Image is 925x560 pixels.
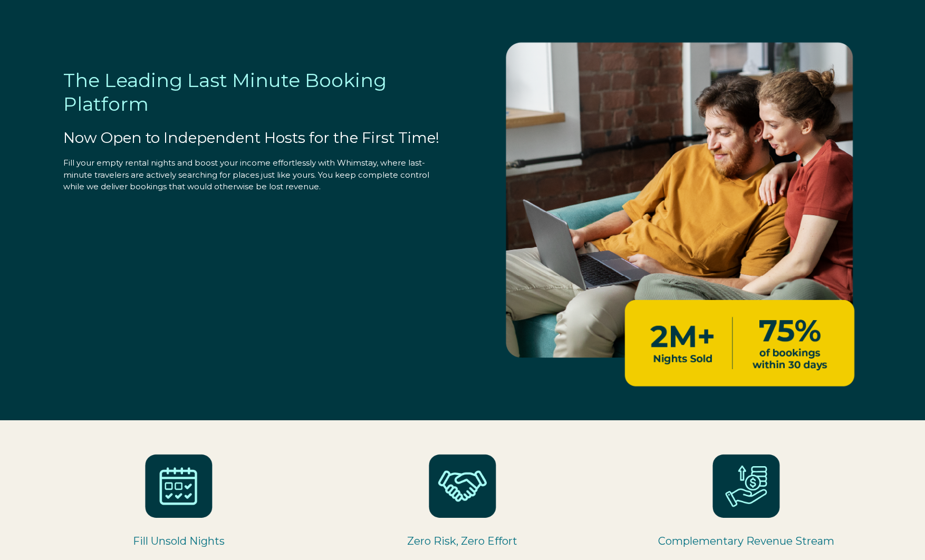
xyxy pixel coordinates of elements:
span: Now Open to Independent Hosts for the First Time! [63,129,439,147]
span: Complementary Revenue Stream [658,535,834,547]
img: i2 [79,447,278,526]
span: The Leading Last Minute Booking Platform [63,69,387,115]
img: header [484,21,872,406]
span: Fill your empty rental nights and boost your income effortlessly with Whimstay, where last-minute... [63,158,429,191]
img: icon-43 [647,447,846,526]
span: Fill Unsold Nights [133,535,225,547]
img: icon-44 [363,447,562,526]
span: Zero Risk, Zero Effort [407,535,517,547]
